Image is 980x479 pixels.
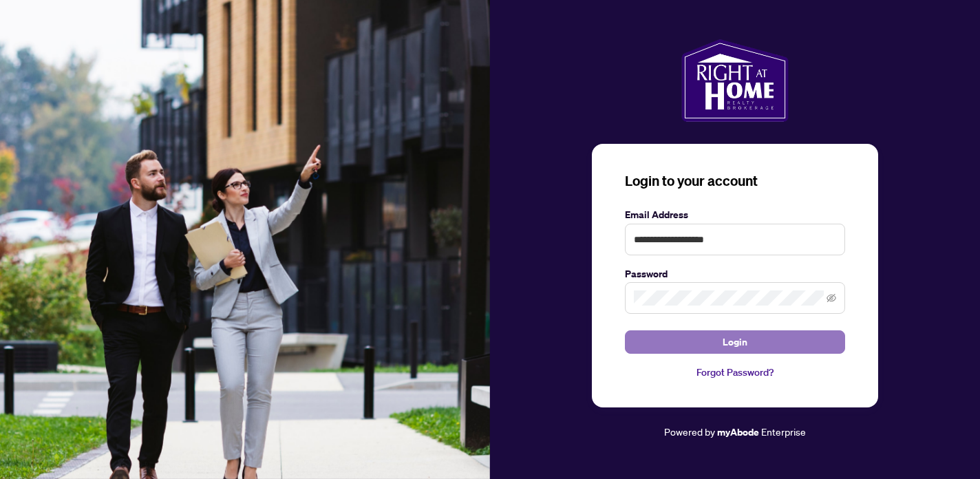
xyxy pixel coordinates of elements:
img: ma-logo [681,39,788,122]
a: Forgot Password? [625,365,845,380]
span: eye-invisible [827,293,836,303]
span: Enterprise [761,425,806,438]
span: Powered by [664,425,715,438]
label: Email Address [625,207,845,222]
label: Password [625,266,845,281]
button: Login [625,330,845,354]
span: Login [723,331,747,353]
h3: Login to your account [625,171,845,191]
a: myAbode [717,425,759,440]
